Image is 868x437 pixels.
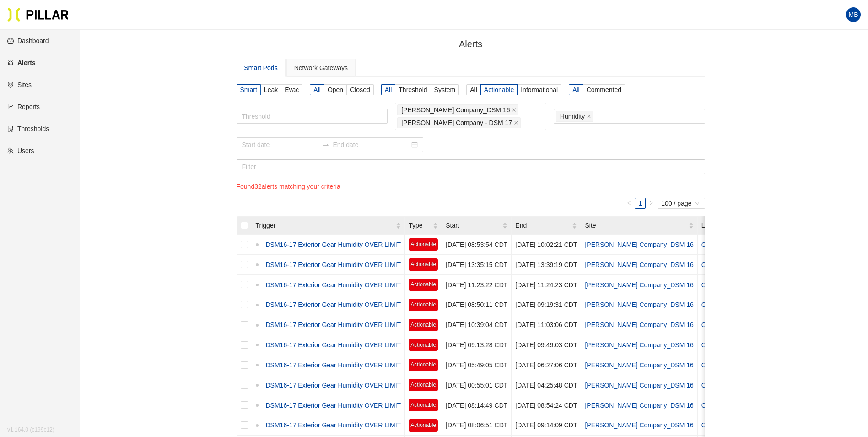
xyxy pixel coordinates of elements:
a: COLO 3.3 LBP [701,402,744,409]
li: 1 [635,198,646,209]
span: left [626,200,632,206]
span: All [385,86,392,93]
span: Smart [240,86,257,93]
img: Pillar Technologies [7,7,69,22]
a: DSM16-17 Exterior Gear Humidity OVER LIMIT [262,380,401,390]
a: environmentSites [7,81,32,88]
td: [DATE] 11:23:22 CDT [442,275,512,295]
td: [DATE] 04:25:48 CDT [512,375,581,395]
div: Page Size [658,198,705,209]
span: Start [446,220,502,230]
span: End [515,220,572,230]
a: COLO 2.4 UPM [701,382,746,389]
span: swap-right [322,141,329,148]
span: Actionable [409,279,438,291]
span: All [572,86,580,93]
span: Open [328,86,343,93]
span: to [322,141,329,148]
td: [DATE] 10:02:21 CDT [512,235,581,255]
td: [DATE] 06:27:06 CDT [512,355,581,375]
a: line-chartReports [7,103,40,110]
td: [DATE] 09:14:09 CDT [512,415,581,436]
a: DSM16-17 Exterior Gear Humidity OVER LIMIT [262,320,401,330]
a: DSM16-17 Exterior Gear Humidity OVER LIMIT [262,260,401,270]
span: System [434,86,456,93]
button: left [624,198,635,209]
a: [PERSON_NAME] Company_DSM 16 [585,241,693,248]
span: Closed [350,86,370,93]
input: End date [333,140,410,150]
p: Found 32 alerts matching your criteria [237,181,340,191]
a: [PERSON_NAME] Company_DSM 16 [585,281,693,289]
span: Actionable [409,319,438,331]
a: DSM16-17 Exterior Gear Humidity OVER LIMIT [262,360,401,370]
span: Actionable [409,339,438,351]
a: [PERSON_NAME] Company_DSM 16 [585,261,693,268]
span: Actionable [484,86,514,93]
td: [DATE] 13:35:15 CDT [442,255,512,275]
a: 1 [635,198,645,208]
a: [PERSON_NAME] Company_DSM 16 [585,382,693,389]
a: [PERSON_NAME] Company_DSM 16 [585,321,693,328]
span: Actionable [409,379,438,391]
a: dashboardDashboard [7,37,49,44]
span: Leak [264,86,278,93]
span: Informational [521,86,558,93]
span: Actionable [409,238,438,251]
td: [DATE] 08:50:11 CDT [442,295,512,315]
td: [DATE] 05:49:05 CDT [442,355,512,375]
a: COLO 2.3 LBP [701,281,744,289]
a: COLO 3.3 LBT [701,241,744,248]
a: DSM16-17 Exterior Gear Humidity OVER LIMIT [262,280,401,290]
span: Actionable [409,399,438,411]
a: teamUsers [7,147,34,154]
span: Alerts [459,39,482,49]
td: [DATE] 08:14:49 CDT [442,395,512,415]
span: close [514,120,518,126]
td: [DATE] 08:06:51 CDT [442,415,512,436]
span: All [313,86,321,93]
span: All [470,86,477,93]
li: Next Page [646,198,657,209]
span: MB [849,7,858,22]
td: [DATE] 10:39:04 CDT [442,315,512,335]
a: [PERSON_NAME] Company_DSM 16 [585,402,693,409]
td: [DATE] 08:53:54 CDT [442,235,512,255]
a: COLO 4.4 LBT [701,421,744,429]
td: [DATE] 09:49:03 CDT [512,335,581,355]
span: Actionable [409,419,438,432]
a: [PERSON_NAME] Company_DSM 16 [585,421,693,429]
span: Type [409,220,433,230]
span: Actionable [409,258,438,271]
a: DSM16-17 Exterior Gear Humidity OVER LIMIT [262,420,401,430]
a: COLO 2.3 LBP [701,321,744,328]
a: DSM16-17 Exterior Gear Humidity OVER LIMIT [262,240,401,250]
a: [PERSON_NAME] Company_DSM 16 [585,301,693,308]
span: Commented [587,86,621,93]
td: [DATE] 13:39:19 CDT [512,255,581,275]
span: [PERSON_NAME] Company - DSM 17 [401,118,512,128]
a: COLO 2.4 UPM [701,361,746,369]
span: Actionable [409,359,438,371]
span: Location [701,220,741,230]
a: COLO 3.1 LBP [701,301,744,308]
input: Start date [242,140,318,150]
button: right [646,198,657,209]
span: Actionable [409,299,438,311]
td: [DATE] 09:19:31 CDT [512,295,581,315]
a: exceptionThresholds [7,125,49,132]
td: [DATE] 00:55:01 CDT [442,375,512,395]
div: Network Gateways [294,63,348,73]
span: Site [585,220,688,230]
span: close [587,114,591,120]
a: COLO 3.3 LBT [701,341,744,349]
span: [PERSON_NAME] Company_DSM 16 [401,105,510,115]
input: Filter [237,159,705,174]
span: 100 / page [661,198,701,208]
a: DSM16-17 Exterior Gear Humidity OVER LIMIT [262,340,401,350]
span: Humidity [560,111,585,121]
td: [DATE] 11:03:06 CDT [512,315,581,335]
a: DSM16-17 Exterior Gear Humidity OVER LIMIT [262,300,401,310]
span: Threshold [399,86,427,93]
